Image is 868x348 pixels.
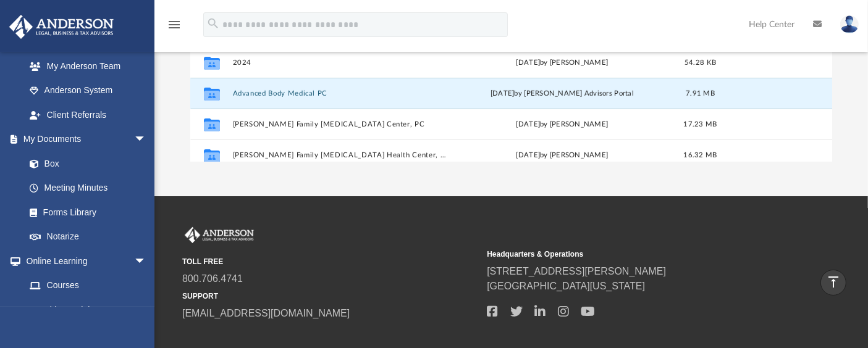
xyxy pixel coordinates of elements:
button: 2024 [232,59,449,67]
a: My Anderson Team [17,54,153,78]
div: [DATE] by [PERSON_NAME] [454,57,670,68]
a: Courses [17,273,159,298]
span: 17.23 MB [683,120,717,127]
div: [DATE] by [PERSON_NAME] Advisors Portal [454,88,670,99]
a: Anderson System [17,78,159,103]
div: [DATE] by [PERSON_NAME] [454,149,670,160]
img: User Pic [840,15,859,33]
a: Client Referrals [17,102,159,127]
button: Advanced Body Medical PC [232,89,449,97]
img: Anderson Advisors Platinum Portal [182,227,256,243]
a: 800.706.4741 [182,273,243,284]
a: Video Training [17,297,153,322]
button: [PERSON_NAME] Family [MEDICAL_DATA] Health Center, PC [232,151,449,159]
span: 7.91 MB [686,89,715,96]
a: Forms Library [17,200,153,225]
a: Meeting Minutes [17,176,159,201]
button: [PERSON_NAME] Family [MEDICAL_DATA] Center, PC [232,120,449,128]
a: My Documentsarrow_drop_down [9,127,159,152]
span: arrow_drop_down [134,249,159,274]
span: 54.28 KB [685,59,716,65]
a: Online Learningarrow_drop_down [9,249,159,273]
a: Box [17,151,153,176]
a: vertical_align_top [820,270,846,296]
small: TOLL FREE [182,256,478,267]
a: [EMAIL_ADDRESS][DOMAIN_NAME] [182,308,350,318]
a: Notarize [17,225,159,249]
span: arrow_drop_down [134,127,159,152]
a: [STREET_ADDRESS][PERSON_NAME] [487,266,666,276]
i: menu [167,17,182,32]
i: search [206,17,220,30]
div: [DATE] by [PERSON_NAME] [454,118,670,130]
a: [GEOGRAPHIC_DATA][US_STATE] [487,281,645,291]
a: menu [167,23,182,32]
img: Anderson Advisors Platinum Portal [6,15,117,39]
small: Headquarters & Operations [487,249,783,260]
small: SUPPORT [182,291,478,302]
span: 16.32 MB [683,151,717,158]
i: vertical_align_top [826,275,841,289]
